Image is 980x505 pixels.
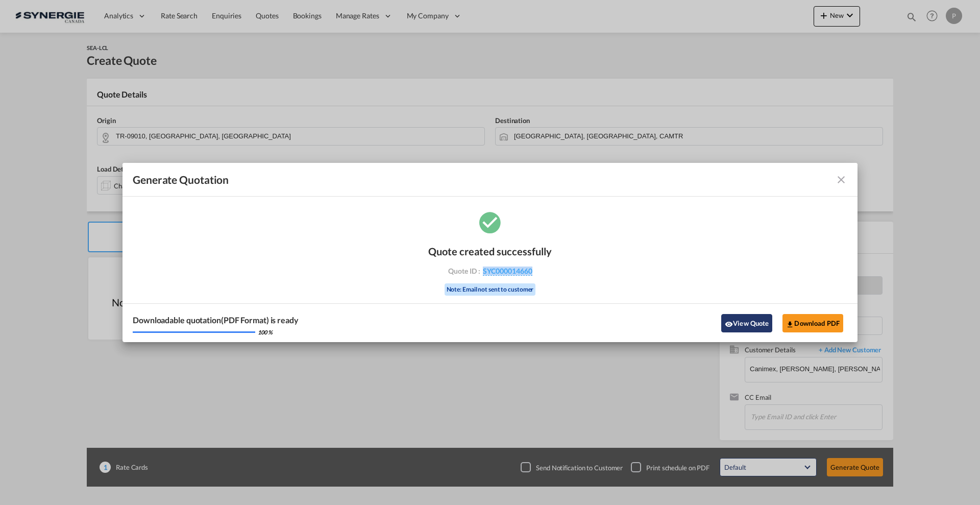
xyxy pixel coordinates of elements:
md-icon: icon-eye [725,320,733,328]
div: Note: Email not sent to customer [445,283,536,296]
md-dialog: Generate Quotation Quote ... [122,163,857,343]
div: Downloadable quotation(PDF Format) is ready [133,315,299,326]
md-icon: icon-download [786,320,794,328]
span: Generate Quotation [133,173,229,186]
md-icon: icon-checkbox-marked-circle [477,209,503,235]
md-icon: icon-close fg-AAA8AD cursor m-0 [835,174,847,186]
button: Download PDF [782,314,843,332]
div: Quote ID : [431,267,549,276]
div: 100 % [258,328,273,336]
div: Quote created successfully [428,245,552,257]
span: SYC000014660 [483,267,532,276]
button: icon-eyeView Quote [721,314,772,332]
